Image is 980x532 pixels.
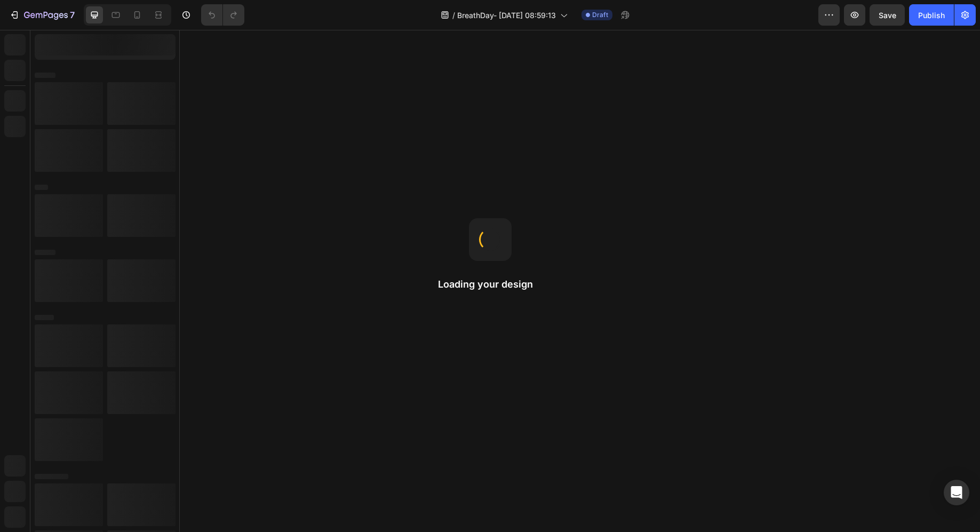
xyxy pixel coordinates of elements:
[918,10,945,21] div: Publish
[944,480,969,505] div: Open Intercom Messenger
[592,10,608,20] span: Draft
[201,4,244,26] div: Undo/Redo
[438,278,543,291] h2: Loading your design
[870,4,905,26] button: Save
[879,11,896,20] span: Save
[452,10,455,21] span: /
[457,10,556,21] span: BreathDay- [DATE] 08:59:13
[909,4,954,26] button: Publish
[70,9,75,21] p: 7
[4,4,79,26] button: 7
